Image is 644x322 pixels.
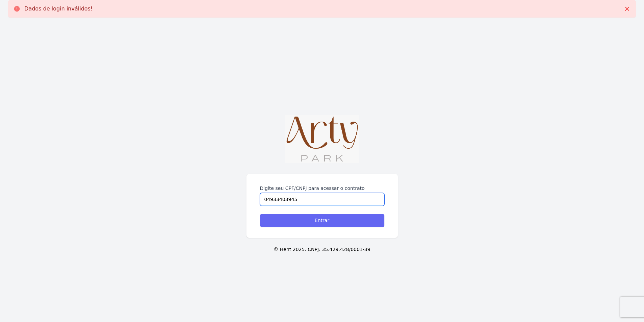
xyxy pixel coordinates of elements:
input: Entrar [260,214,384,227]
label: Digite seu CPF/CNPJ para acessar o contrato [260,185,384,192]
p: Dados de login inválidos! [24,5,93,12]
img: WhatsApp%20Image%202023-11-29%20at%2014.56.31.jpeg [285,115,359,163]
input: Digite seu CPF ou CNPJ [260,193,384,206]
p: © Hent 2025. CNPJ: 35.429.428/0001-39 [11,246,633,253]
